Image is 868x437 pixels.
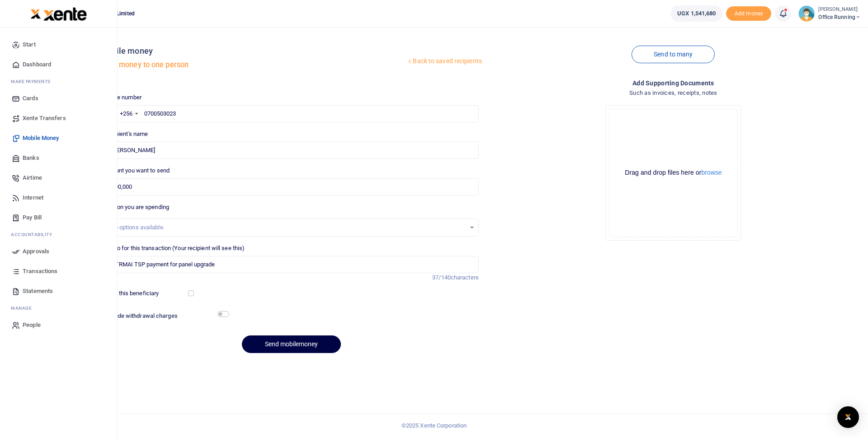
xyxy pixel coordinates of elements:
[104,93,142,102] label: Phone number
[104,203,169,212] label: Reason you are spending
[30,9,41,19] img: logo-small
[7,188,110,208] a: Internet
[23,193,43,202] span: Internet
[726,6,771,21] li: Toup your wallet
[798,5,815,22] img: profile-user
[23,40,36,49] span: Start
[701,169,722,176] button: browse
[7,208,110,228] a: Pay Bill
[23,213,42,222] span: Pay Bill
[632,46,715,63] a: Send to many
[242,335,341,353] button: Send mobilemoney
[23,287,53,296] span: Statements
[23,94,38,103] span: Cards
[432,274,451,281] span: 37/140
[677,9,716,18] span: UGX 1,541,680
[111,223,466,232] div: No options available.
[486,78,861,88] h4: Add supporting Documents
[7,315,110,335] a: People
[7,242,110,261] a: Approvals
[23,321,41,330] span: People
[7,88,110,108] a: Cards
[104,244,245,253] label: Memo for this transaction (Your recipient will see this)
[486,88,861,98] h4: Such as invoices, receipts, notes
[43,7,87,21] img: logo-large
[100,60,406,70] h5: Send money to one person
[104,289,159,298] label: Save this beneficiary
[104,178,479,195] input: UGX
[605,105,741,241] div: File Uploader
[100,46,406,56] h4: Mobile money
[15,78,51,85] span: ake Payments
[23,114,66,123] span: Xente Transfers
[104,142,479,159] input: Loading name...
[23,173,42,182] span: Airtime
[7,168,110,188] a: Airtime
[7,261,110,281] a: Transactions
[818,13,861,21] span: Office Running
[7,55,110,74] a: Dashboard
[104,106,141,122] div: Uganda: +256
[609,168,737,177] div: Drag and drop files here or
[23,247,49,256] span: Approvals
[120,109,132,118] div: +256
[726,6,771,21] span: Add money
[406,53,482,70] a: Back to saved recipients
[23,60,51,69] span: Dashboard
[18,231,52,238] span: countability
[104,105,479,122] input: Enter phone number
[798,5,861,22] a: profile-user [PERSON_NAME] Office Running
[23,153,39,163] span: Banks
[7,228,110,242] li: Ac
[7,148,110,168] a: Banks
[7,108,110,128] a: Xente Transfers
[104,130,148,139] label: Recipient's name
[104,166,170,175] label: Amount you want to send
[23,134,59,143] span: Mobile Money
[667,5,726,22] li: Wallet ballance
[7,35,110,55] a: Start
[7,301,110,315] li: M
[104,256,479,273] input: Enter extra information
[7,281,110,301] a: Statements
[15,305,32,311] span: anage
[451,274,479,281] span: characters
[818,6,861,14] small: [PERSON_NAME]
[837,406,859,428] div: Open Intercom Messenger
[7,128,110,148] a: Mobile Money
[23,267,57,276] span: Transactions
[105,312,225,320] h6: Include withdrawal charges
[670,5,722,22] a: UGX 1,541,680
[30,10,87,17] a: logo-small logo-large logo-large
[7,74,110,88] li: M
[726,9,771,16] a: Add money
